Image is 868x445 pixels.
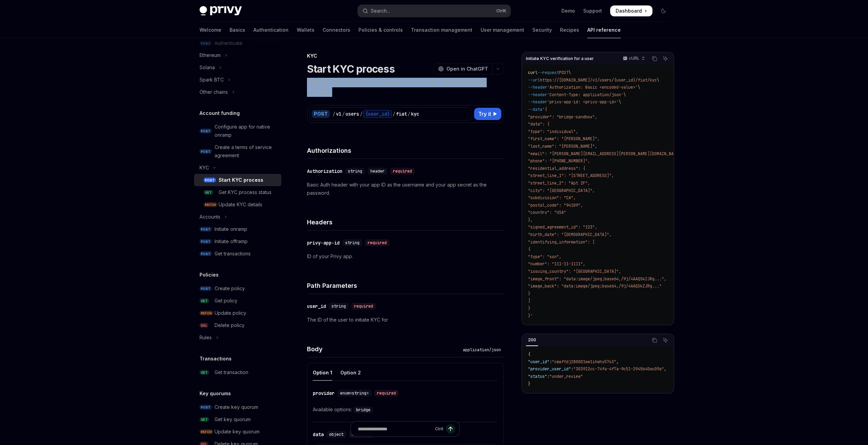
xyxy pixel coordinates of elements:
[528,381,530,387] span: }
[528,261,585,267] span: "number": "111-11-1111",
[532,22,552,38] a: Security
[194,86,281,98] button: Toggle Other chains section
[333,110,335,117] div: /
[219,188,271,196] div: Get KYC process status
[363,110,392,118] div: {user_id}
[526,336,538,344] div: 200
[629,56,639,61] p: cURL
[204,178,216,183] span: POST
[215,368,248,376] div: Get transaction
[215,321,245,329] div: Delete policy
[496,8,506,14] span: Ctrl K
[528,151,686,157] span: "email": "[PERSON_NAME][EMAIL_ADDRESS][PERSON_NAME][DOMAIN_NAME]",
[336,110,341,117] div: v1
[307,78,504,97] p: Initiates KYC verification process for a user with the configured provider
[547,374,549,379] span: :
[434,63,492,75] button: Open in ChatGPT
[200,405,212,410] span: POST
[215,237,248,246] div: Initiate offramp
[194,426,281,438] a: PATCHUpdate key quorum
[528,291,530,296] span: }
[200,164,209,172] div: KYC
[528,352,530,357] span: {
[528,224,597,230] span: "signed_agreement_id": "123",
[481,22,524,38] a: User management
[312,110,330,118] div: POST
[528,359,549,365] span: "user_id"
[658,5,669,16] button: Toggle dark mode
[358,22,403,38] a: Policies & controls
[616,359,619,365] span: ,
[200,333,212,342] div: Rules
[194,282,281,295] a: POSTCreate policy
[353,406,373,413] code: bridge
[200,51,221,59] div: Ethereum
[528,283,662,289] span: "image_back": "data:image/jpeg;base64,/9j/4AAQSkZJRg..."
[200,389,231,398] h5: Key quorums
[200,355,232,363] h5: Transactions
[200,63,215,72] div: Solana
[365,239,389,246] div: required
[215,428,260,436] div: Update key quorum
[307,53,504,59] div: KYC
[528,366,571,372] span: "provider_user_id"
[194,49,281,61] button: Toggle Ethereum section
[587,22,621,38] a: API reference
[194,319,281,331] a: DELDelete policy
[446,424,455,434] button: Send message
[200,271,219,279] h5: Policies
[547,92,623,98] span: 'Content-Type: application/json'
[547,85,638,90] span: 'Authorization: Basic <encoded-value>'
[200,286,212,291] span: POST
[396,110,407,117] div: fiat
[215,284,245,293] div: Create policy
[194,74,281,86] button: Toggle Spark BTC section
[528,276,666,282] span: "image_front": "data:image/jpeg;base64,/9j/4AAQSkZJRg...",
[650,336,659,345] button: Copy the contents from the code block
[573,366,664,372] span: "303912cc-74fa-4f7a-9c51-2945b40ac09a"
[528,99,547,105] span: --header
[528,269,621,274] span: "issuing_country": "[GEOGRAPHIC_DATA]",
[219,201,262,209] div: Update KYC details
[370,168,385,174] span: header
[194,307,281,319] a: PATCHUpdate policy
[528,77,540,83] span: --url
[528,188,595,193] span: "city": "[GEOGRAPHIC_DATA]",
[200,298,209,303] span: GET
[528,247,530,252] span: {
[547,99,619,105] span: 'privy-app-id: <privy-app-id>'
[194,198,281,211] a: PATCHUpdate KYC details
[549,359,552,365] span: :
[194,235,281,248] a: POSTInitiate offramp
[657,77,659,83] span: \
[194,162,281,174] button: Toggle KYC section
[393,110,395,117] div: /
[528,121,549,127] span: "data": {
[358,421,432,436] input: Ask a question...
[538,70,559,75] span: --request
[194,223,281,235] a: POSTInitiate onramp
[194,331,281,344] button: Toggle Rules section
[526,56,594,61] span: Initiate KYC verification for a user
[342,110,345,117] div: /
[340,390,369,396] span: enum<string>
[358,5,511,17] button: Open search
[411,110,419,117] div: kyc
[194,295,281,307] a: GETGet policy
[528,158,590,164] span: "phone": "[PHONE_NUMBER]",
[528,239,595,245] span: "identifying_information": [
[360,110,363,117] div: /
[528,129,578,134] span: "type": "individual",
[446,65,488,72] span: Open in ChatGPT
[313,365,332,381] div: Option 1
[348,168,362,174] span: string
[313,390,335,397] div: provider
[661,336,670,345] button: Ask AI
[345,110,359,117] div: users
[307,303,326,310] div: user_id
[194,186,281,198] a: GETGet KYC process status
[307,344,460,354] h4: Body
[307,181,504,197] p: Basic Auth header with your app ID as the username and your app secret as the password.
[528,70,538,75] span: curl
[528,374,547,379] span: "status"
